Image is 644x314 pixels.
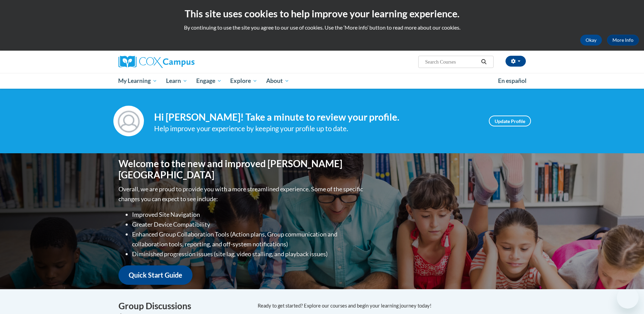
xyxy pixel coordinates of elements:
span: Learn [166,77,187,85]
a: My Learning [114,73,162,89]
div: Help improve your experience by keeping your profile up to date. [154,123,479,134]
button: Okay [580,35,602,46]
a: Learn [162,73,192,89]
span: About [266,77,289,85]
span: En español [498,77,527,84]
h4: Group Discussions [118,299,247,313]
button: Search [479,58,489,66]
span: Engage [196,77,222,85]
button: Account Settings [505,56,526,67]
a: En español [494,74,531,88]
iframe: Button to launch messaging window [617,287,639,309]
a: About [262,73,294,89]
span: Explore [230,77,257,85]
a: Cox Campus [118,56,247,68]
a: More Info [607,35,639,46]
h1: Welcome to the new and improved [PERSON_NAME][GEOGRAPHIC_DATA] [118,158,365,181]
a: Explore [226,73,262,89]
li: Improved Site Navigation [132,210,365,220]
span: My Learning [118,77,157,85]
p: By continuing to use the site you agree to our use of cookies. Use the ‘More info’ button to read... [5,24,639,31]
a: Quick Start Guide [118,265,192,285]
li: Greater Device Compatibility [132,220,365,229]
a: Engage [192,73,226,89]
li: Diminished progression issues (site lag, video stalling, and playback issues) [132,249,365,259]
div: Main menu [108,73,536,89]
img: Profile Image [113,106,144,136]
p: Overall, we are proud to provide you with a more streamlined experience. Some of the specific cha... [118,184,365,204]
a: Update Profile [489,116,531,126]
img: Cox Campus [118,56,195,68]
h4: Hi [PERSON_NAME]! Take a minute to review your profile. [154,111,479,123]
li: Enhanced Group Collaboration Tools (Action plans, Group communication and collaboration tools, re... [132,229,365,249]
h2: This site uses cookies to help improve your learning experience. [5,7,639,20]
input: Search Courses [424,58,479,66]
